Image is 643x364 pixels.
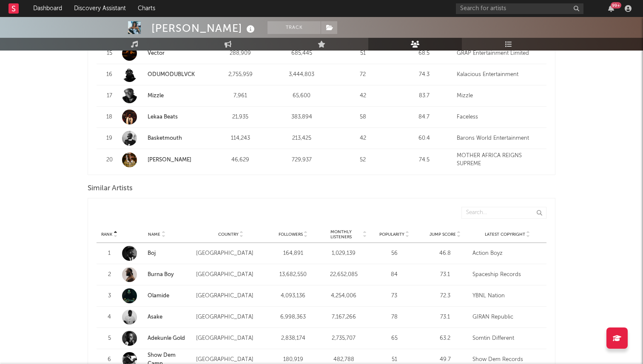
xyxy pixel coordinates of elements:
[321,292,367,300] div: 4,254,006
[122,67,208,82] a: ODUMODUBLVCK
[334,49,391,58] div: 51
[196,292,266,300] div: [GEOGRAPHIC_DATA]
[472,249,542,258] div: Action Boyz
[101,92,118,100] div: 17
[267,21,321,34] button: Track
[273,113,330,121] div: 383,894
[334,134,391,143] div: 42
[456,3,583,14] input: Search for artists
[395,134,452,143] div: 60.4
[148,232,160,237] span: Name
[457,134,542,143] div: Barons World Entertainment
[212,134,269,143] div: 114,243
[270,356,316,364] div: 180,919
[148,135,182,141] a: Basketmouth
[270,271,316,279] div: 13,682,550
[148,93,164,99] a: Mizzle
[279,232,303,237] span: Followers
[273,92,330,100] div: 65,600
[371,313,418,322] div: 78
[88,183,133,194] span: Similar Artists
[371,292,418,300] div: 73
[101,134,118,143] div: 19
[430,232,456,237] span: Jump Score
[148,51,165,56] a: Vector
[101,49,118,58] div: 15
[422,313,468,322] div: 73.1
[395,156,452,164] div: 74.5
[148,72,195,77] a: ODUMODUBLVCK
[148,314,162,320] a: Asake
[270,292,316,300] div: 4,093,136
[101,71,118,79] div: 16
[472,313,542,322] div: GIRAN Republic
[122,331,192,346] a: Adekunle Gold
[218,232,239,237] span: Country
[321,229,362,240] span: Monthly Listeners
[148,293,169,299] a: Olamide
[457,92,542,100] div: Mizzle
[101,113,118,121] div: 18
[321,313,367,322] div: 7,167,266
[101,249,118,258] div: 1
[461,207,546,219] input: Search...
[122,110,208,124] a: Lekaa Beats
[196,249,266,258] div: [GEOGRAPHIC_DATA]
[321,356,367,364] div: 482,788
[212,49,269,58] div: 288,909
[196,313,266,322] div: [GEOGRAPHIC_DATA]
[212,92,269,100] div: 7,961
[270,249,316,258] div: 164,891
[196,334,266,343] div: [GEOGRAPHIC_DATA]
[273,134,330,143] div: 213,425
[395,92,452,100] div: 83.7
[122,267,192,282] a: Burna Boy
[422,334,468,343] div: 63.2
[148,114,178,120] a: Lekaa Beats
[457,152,542,168] div: MOTHER AFRICA REIGNS SUPREME
[148,251,156,256] a: Boj
[273,156,330,164] div: 729,937
[321,249,367,258] div: 1,029,139
[457,71,542,79] div: Kalacious Entertainment
[395,71,452,79] div: 74.3
[122,152,208,167] a: [PERSON_NAME]
[371,271,418,279] div: 84
[422,249,468,258] div: 46.8
[273,71,330,79] div: 3,444,803
[472,334,542,343] div: Somtin Different
[457,49,542,58] div: GRAP Entertainment Limited
[371,249,418,258] div: 56
[101,271,118,279] div: 2
[395,49,452,58] div: 68.5
[148,157,191,163] a: [PERSON_NAME]
[472,356,542,364] div: Show Dem Records
[608,5,614,12] button: 99+
[148,336,185,341] a: Adekunle Gold
[457,113,542,121] div: Faceless
[334,71,391,79] div: 72
[334,156,391,164] div: 52
[101,313,118,322] div: 4
[334,92,391,100] div: 42
[270,313,316,322] div: 6,998,363
[321,334,367,343] div: 2,735,707
[371,356,418,364] div: 51
[122,131,208,146] a: Basketmouth
[321,271,367,279] div: 22,652,085
[196,356,266,364] div: [GEOGRAPHIC_DATA]
[611,2,621,8] div: 99 +
[122,310,192,324] a: Asake
[101,156,118,164] div: 20
[212,71,269,79] div: 2,755,959
[422,356,468,364] div: 49.7
[196,271,266,279] div: [GEOGRAPHIC_DATA]
[101,356,118,364] div: 6
[212,156,269,164] div: 46,629
[379,232,404,237] span: Popularity
[422,292,468,300] div: 72.3
[270,334,316,343] div: 2,838,174
[122,246,192,261] a: Boj
[422,271,468,279] div: 73.1
[472,271,542,279] div: Spaceship Records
